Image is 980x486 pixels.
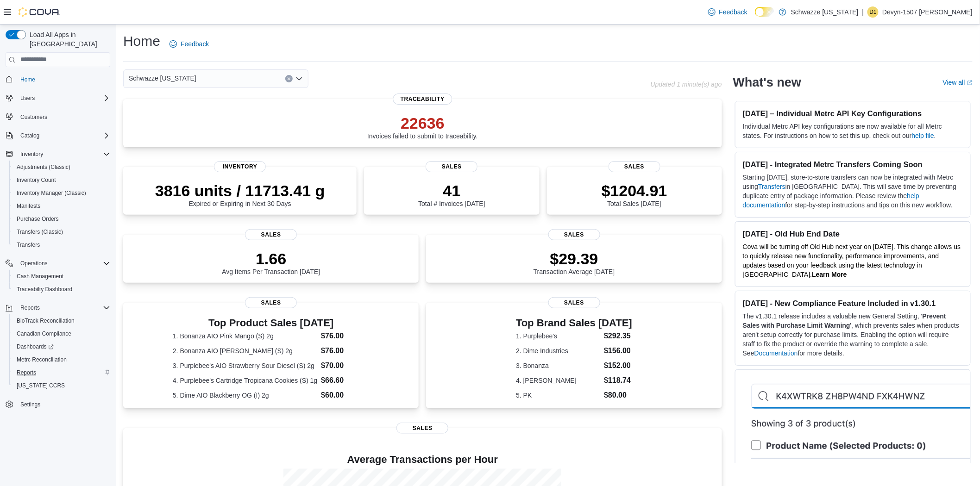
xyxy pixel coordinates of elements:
p: Starting [DATE], store-to-store transfers can now be integrated with Metrc using in [GEOGRAPHIC_D... [743,173,963,210]
h3: [DATE] - Integrated Metrc Transfers Coming Soon [743,160,963,169]
span: Reports [20,304,40,312]
p: 3816 units / 11713.41 g [155,181,325,200]
span: Sales [548,297,600,308]
button: Home [2,73,114,86]
span: Traceabilty Dashboard [17,286,72,293]
span: Manifests [13,200,110,212]
a: Adjustments (Classic) [13,162,74,173]
input: Dark Mode [755,7,774,17]
dt: 3. Bonanza [516,361,600,370]
p: $1204.91 [602,181,667,200]
span: Transfers (Classic) [13,226,110,237]
a: Feedback [166,35,213,53]
h2: What's new [733,75,801,90]
button: Operations [17,258,51,269]
p: 1.66 [222,249,320,268]
h1: Home [123,32,160,50]
svg: External link [967,80,973,86]
dd: $66.60 [321,375,369,386]
a: Feedback [704,3,751,21]
button: Reports [9,366,114,379]
span: Feedback [719,7,748,17]
dt: 4. Purplebee's Cartridge Tropicana Cookies (S) 1g [173,376,317,385]
span: [US_STATE] CCRS [17,382,65,389]
span: Purchase Orders [13,213,110,224]
span: Home [20,76,35,83]
span: Inventory Count [13,174,110,186]
button: Canadian Compliance [9,327,114,340]
button: Reports [17,302,44,313]
span: Sales [396,423,448,434]
span: Inventory Manager (Classic) [17,189,86,197]
span: Inventory Count [17,176,56,184]
dd: $60.00 [321,390,369,401]
span: Catalog [20,132,39,139]
button: Purchase Orders [9,212,114,225]
div: Avg Items Per Transaction [DATE] [222,249,320,275]
button: Reports [2,301,114,314]
button: Cash Management [9,270,114,283]
span: Cova will be turning off Old Hub next year on [DATE]. This change allows us to quickly release ne... [743,243,961,278]
div: Total Sales [DATE] [602,181,667,207]
dd: $292.35 [604,330,632,342]
button: Operations [2,257,114,270]
span: Metrc Reconciliation [17,356,67,363]
span: Inventory Manager (Classic) [13,187,110,199]
span: Reports [17,302,110,313]
p: 22636 [367,114,478,132]
span: Adjustments (Classic) [13,162,110,173]
button: Open list of options [295,75,303,82]
a: Reports [13,367,40,378]
p: | [862,6,864,18]
div: Invoices failed to submit to traceability. [367,114,478,140]
h3: [DATE] - Old Hub End Date [743,229,963,238]
dt: 3. Purplebee's AIO Strawberry Sour Diesel (S) 2g [173,361,317,370]
span: Schwazze [US_STATE] [129,73,196,84]
dd: $76.00 [321,345,369,356]
a: Inventory Manager (Classic) [13,187,90,199]
button: Inventory [2,148,114,161]
span: Reports [13,367,110,378]
button: Settings [2,398,114,411]
a: Transfers [758,183,785,190]
dd: $76.00 [321,330,369,342]
p: Updated 1 minute(s) ago [651,81,722,88]
dt: 5. Dime AIO Blackberry OG (I) 2g [173,391,317,400]
span: Transfers [13,239,110,250]
span: Sales [245,297,297,308]
p: 41 [418,181,485,200]
span: Inventory [20,150,43,158]
h3: Top Product Sales [DATE] [173,318,370,329]
dt: 2. Bonanza AIO [PERSON_NAME] (S) 2g [173,346,317,355]
a: Home [17,74,39,85]
button: Inventory [17,149,47,160]
button: Clear input [285,75,293,82]
span: Washington CCRS [13,380,110,391]
p: The v1.30.1 release includes a valuable new General Setting, ' ', which prevents sales when produ... [743,312,963,358]
a: Inventory Count [13,174,60,186]
a: Dashboards [13,341,57,352]
span: Customers [20,113,47,121]
span: BioTrack Reconciliation [13,315,110,326]
button: Catalog [17,130,43,141]
span: Operations [17,258,110,269]
span: Purchase Orders [17,215,59,223]
span: BioTrack Reconciliation [17,317,75,324]
h3: [DATE] – Individual Metrc API Key Configurations [743,109,963,118]
h3: Top Brand Sales [DATE] [516,318,632,329]
span: Catalog [17,130,110,141]
span: Dashboards [17,343,54,350]
p: Devyn-1507 [PERSON_NAME] [882,6,973,18]
button: Transfers (Classic) [9,225,114,238]
dt: 5. PK [516,391,600,400]
a: help documentation [743,192,919,209]
div: Expired or Expiring in Next 30 Days [155,181,325,207]
dt: 4. [PERSON_NAME] [516,376,600,385]
div: Transaction Average [DATE] [534,249,615,275]
a: Purchase Orders [13,213,63,224]
a: Metrc Reconciliation [13,354,70,365]
span: Inventory [214,161,266,172]
span: Sales [426,161,477,172]
dd: $156.00 [604,345,632,356]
